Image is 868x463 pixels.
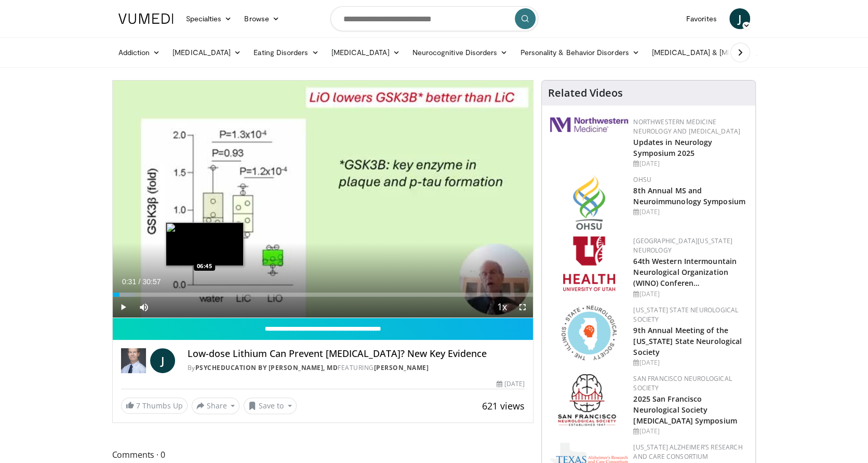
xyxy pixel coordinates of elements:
[646,42,794,63] a: [MEDICAL_DATA] & [MEDICAL_DATA]
[514,42,645,63] a: Personality & Behavior Disorders
[121,398,188,414] a: 7 Thumbs Up
[136,401,140,411] span: 7
[558,374,620,429] img: ad8adf1f-d405-434e-aebe-ebf7635c9b5d.png.150x105_q85_autocrop_double_scale_upscale_version-0.2.png
[195,363,338,372] a: PsychEducation by [PERSON_NAME], MD
[633,117,740,136] a: Northwestern Medicine Neurology and [MEDICAL_DATA]
[139,277,141,286] span: /
[512,297,533,318] button: Fullscreen
[633,306,738,324] a: [US_STATE] State Neurological Society
[166,42,247,63] a: [MEDICAL_DATA]
[548,87,623,99] h4: Related Videos
[680,8,723,29] a: Favorites
[633,137,712,158] a: Updates in Neurology Symposium 2025
[113,293,533,297] div: Progress Bar
[112,42,167,63] a: Addiction
[633,358,747,367] div: [DATE]
[633,427,747,436] div: [DATE]
[113,297,133,318] button: Play
[633,394,737,426] a: 2025 San Francisco Neurological Society [MEDICAL_DATA] Symposium
[633,289,747,299] div: [DATE]
[113,81,533,318] video-js: Video Player
[562,306,617,360] img: 71a8b48c-8850-4916-bbdd-e2f3ccf11ef9.png.150x105_q85_autocrop_double_scale_upscale_version-0.2.png
[166,222,244,266] img: image.jpeg
[122,277,136,286] span: 0:31
[563,236,615,291] img: f6362829-b0a3-407d-a044-59546adfd345.png.150x105_q85_autocrop_double_scale_upscale_version-0.2.png
[633,186,745,206] a: 8th Annual MS and Neuroimmunology Symposium
[491,297,512,318] button: Playback Rate
[330,6,538,31] input: Search topics, interventions
[118,14,173,24] img: VuMedi Logo
[729,8,750,29] a: J
[633,159,747,168] div: [DATE]
[497,379,525,389] div: [DATE]
[550,117,628,132] img: 2a462fb6-9365-492a-ac79-3166a6f924d8.png.150x105_q85_autocrop_double_scale_upscale_version-0.2.jpg
[374,363,429,372] a: [PERSON_NAME]
[188,363,525,373] div: By FEATURING
[633,207,747,217] div: [DATE]
[633,236,732,255] a: [GEOGRAPHIC_DATA][US_STATE] Neurology
[112,448,534,461] span: Comments 0
[238,8,286,29] a: Browse
[633,256,737,288] a: 64th Western Intermountain Neurological Organization (WINO) Conferen…
[133,297,154,318] button: Mute
[573,175,605,230] img: da959c7f-65a6-4fcf-a939-c8c702e0a770.png.150x105_q85_autocrop_double_scale_upscale_version-0.2.png
[482,400,525,412] span: 621 views
[188,348,525,360] h4: Low-dose Lithium Can Prevent [MEDICAL_DATA]? New Key Evidence
[633,443,742,461] a: [US_STATE] Alzheimer’s Research and Care Consortium
[121,348,146,373] img: PsychEducation by James Phelps, MD
[633,374,731,392] a: San Francisco Neurological Society
[406,42,514,63] a: Neurocognitive Disorders
[142,277,161,286] span: 30:57
[633,325,742,357] a: 9th Annual Meeting of the [US_STATE] State Neurological Society
[633,175,651,184] a: OHSU
[180,8,238,29] a: Specialties
[244,398,297,414] button: Save to
[192,398,240,414] button: Share
[325,42,406,63] a: [MEDICAL_DATA]
[247,42,325,63] a: Eating Disorders
[150,348,175,373] a: J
